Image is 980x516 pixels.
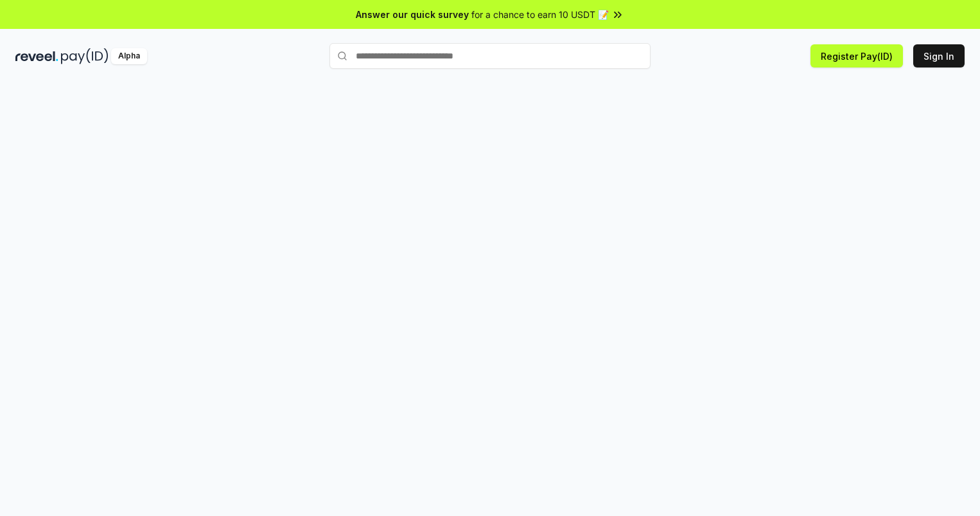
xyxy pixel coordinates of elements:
[15,48,58,64] img: reveel_dark
[913,44,965,67] button: Sign In
[471,8,609,21] span: for a chance to earn 10 USDT 📝
[356,8,469,21] span: Answer our quick survey
[61,48,109,64] img: pay_id
[810,44,903,67] button: Register Pay(ID)
[111,48,147,64] div: Alpha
